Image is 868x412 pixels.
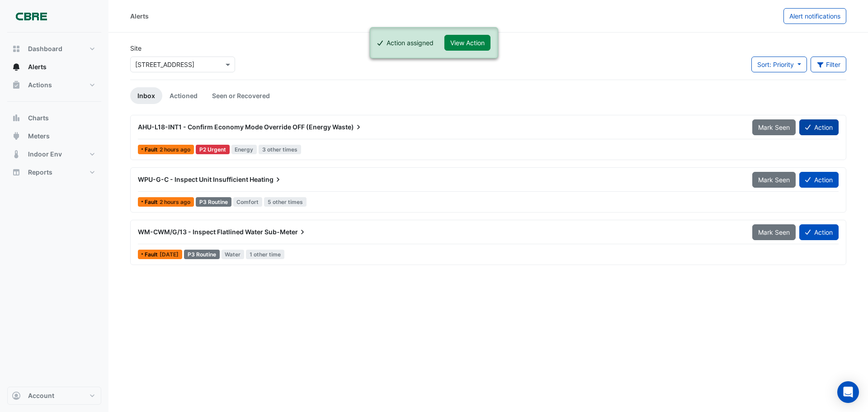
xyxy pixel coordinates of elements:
[444,35,491,51] button: View Action
[259,145,301,154] span: 3 other times
[12,62,21,71] app-icon: Alerts
[7,40,101,58] button: Dashboard
[837,381,859,403] div: Open Intercom Messenger
[12,114,21,123] app-icon: Charts
[12,150,21,159] app-icon: Indoor Env
[145,252,160,257] span: Fault
[758,228,790,236] span: Mark Seen
[7,163,101,181] button: Reports
[28,132,50,141] span: Meters
[7,76,101,94] button: Actions
[246,250,284,259] span: 1 other time
[751,57,807,72] button: Sort: Priority
[130,43,142,53] label: Site
[138,175,248,183] span: WPU-G-C - Inspect Unit Insufficient
[160,251,179,258] span: Thu 11-Sep-2025 05:19 AEST
[28,114,49,123] span: Charts
[28,391,54,400] span: Account
[752,172,796,188] button: Mark Seen
[184,250,220,259] div: P3 Routine
[799,172,839,188] button: Action
[783,8,846,24] button: Alert notifications
[264,197,307,207] span: 5 other times
[28,150,62,159] span: Indoor Env
[28,44,62,53] span: Dashboard
[160,199,190,205] span: Thu 18-Sep-2025 07:04 AEST
[28,168,52,177] span: Reports
[138,228,263,236] span: WM-CWM/G/13 - Inspect Flatlined Water
[28,62,47,71] span: Alerts
[196,197,231,207] div: P3 Routine
[799,224,839,240] button: Action
[12,168,21,177] app-icon: Reports
[162,87,205,104] a: Actioned
[222,250,245,259] span: Water
[332,123,363,132] span: Waste)
[196,145,230,154] div: P2 Urgent
[145,199,160,205] span: Fault
[7,109,101,127] button: Charts
[7,145,101,163] button: Indoor Env
[28,81,52,90] span: Actions
[7,58,101,76] button: Alerts
[233,197,263,207] span: Comfort
[752,119,796,135] button: Mark Seen
[12,44,21,53] app-icon: Dashboard
[7,387,101,405] button: Account
[7,127,101,145] button: Meters
[250,175,283,184] span: Heating
[752,224,796,240] button: Mark Seen
[12,81,21,90] app-icon: Actions
[387,38,434,47] div: Action assigned
[12,132,21,141] app-icon: Meters
[789,12,840,20] span: Alert notifications
[231,145,257,154] span: Energy
[145,147,160,152] span: Fault
[799,119,839,135] button: Action
[758,176,790,184] span: Mark Seen
[205,87,277,104] a: Seen or Recovered
[11,7,52,25] img: Company Logo
[758,123,790,131] span: Mark Seen
[130,11,149,21] div: Alerts
[160,146,190,153] span: Thu 18-Sep-2025 07:34 AEST
[757,61,794,68] span: Sort: Priority
[138,123,331,131] span: AHU-L18-INT1 - Confirm Economy Mode Override OFF (Energy
[264,227,307,237] span: Sub-Meter
[130,87,162,104] a: Inbox
[811,57,847,72] button: Filter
